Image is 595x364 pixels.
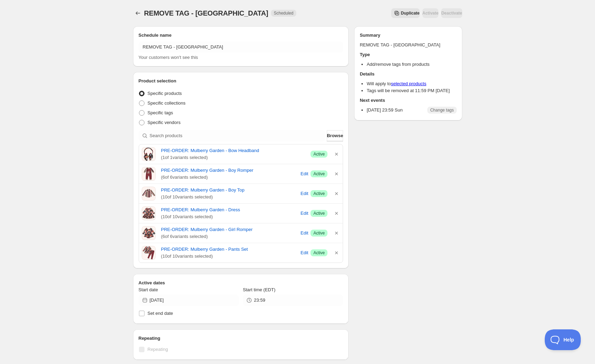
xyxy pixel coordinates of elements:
a: PRE-ORDER: Mulberry Garden - Boy Romper [161,167,298,174]
button: Edit [299,168,309,179]
span: Active [313,250,325,256]
span: ( 10 of 10 variants selected) [161,213,298,220]
span: ( 1 of 1 variants selected) [161,154,305,161]
span: Active [313,211,325,216]
button: Edit [299,208,309,219]
a: PRE-ORDER: Mulberry Garden - Pants Set [161,246,298,253]
p: [DATE] 23:59 Sun [367,107,403,114]
a: PRE-ORDER: Mulberry Garden - Bow Headband [161,147,305,154]
span: Specific tags [148,110,173,115]
h2: Details [360,71,456,78]
span: Specific vendors [148,120,181,125]
h2: Summary [360,32,456,39]
input: Search products [150,130,326,141]
span: Specific products [148,91,182,96]
li: Will apply to [367,80,456,87]
h2: Active dates [139,279,343,286]
span: Specific collections [148,100,186,106]
h2: Repeating [139,335,343,342]
span: Repeating [148,347,168,352]
span: Start time (EDT) [243,287,275,292]
span: ( 6 of 6 variants selected) [161,233,298,240]
span: Edit [300,210,308,217]
button: Edit [299,188,309,199]
span: Set end date [148,311,173,316]
p: REMOVE TAG - [GEOGRAPHIC_DATA] [360,42,456,48]
li: Add/remove tags from products [367,61,456,68]
span: Active [313,191,325,196]
button: Edit [299,228,309,239]
span: Scheduled [274,10,294,16]
a: PRE-ORDER: Mulberry Garden - Boy Top [161,187,298,194]
span: REMOVE TAG - [GEOGRAPHIC_DATA] [144,9,268,17]
span: Duplicate [401,10,420,16]
iframe: Toggle Customer Support [545,329,581,350]
span: ( 10 of 10 variants selected) [161,194,298,201]
li: Tags will be removed at 11:59 PM [DATE] [367,87,456,94]
span: Active [313,171,325,177]
span: Edit [300,170,308,177]
button: Schedules [133,8,143,18]
a: PRE-ORDER: Mulberry Garden - Girl Romper [161,226,298,233]
button: Edit [299,247,309,258]
span: Start date [139,287,158,292]
h2: Product selection [139,78,343,85]
button: Secondary action label [391,8,420,18]
button: Browse [327,130,343,141]
span: Browse [327,132,343,139]
span: Your customers won't see this [139,55,198,60]
a: selected products [391,81,426,86]
span: ( 6 of 6 variants selected) [161,174,298,181]
a: PRE-ORDER: Mulberry Garden - Dress [161,206,298,213]
span: Edit [300,230,308,237]
span: ( 10 of 10 variants selected) [161,253,298,260]
h2: Type [360,51,456,58]
span: Change tags [430,107,454,113]
span: Edit [300,249,308,256]
span: Active [313,151,325,157]
h2: Schedule name [139,32,343,39]
h2: Next events [360,97,456,104]
span: Active [313,230,325,236]
span: Edit [300,190,308,197]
